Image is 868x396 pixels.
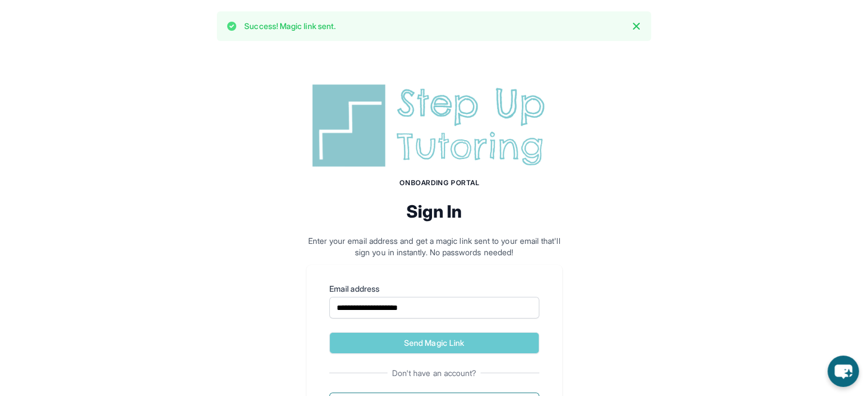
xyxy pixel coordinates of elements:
p: Enter your email address and get a magic link sent to your email that'll sign you in instantly. N... [306,235,562,258]
img: Step Up Tutoring horizontal logo [306,80,562,172]
button: chat-button [827,356,859,387]
p: Success! Magic link sent. [244,21,336,32]
h2: Sign In [306,201,562,222]
label: Email address [329,283,539,295]
span: Don't have an account? [387,368,481,379]
h1: Onboarding Portal [318,178,562,187]
button: Send Magic Link [329,332,539,354]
